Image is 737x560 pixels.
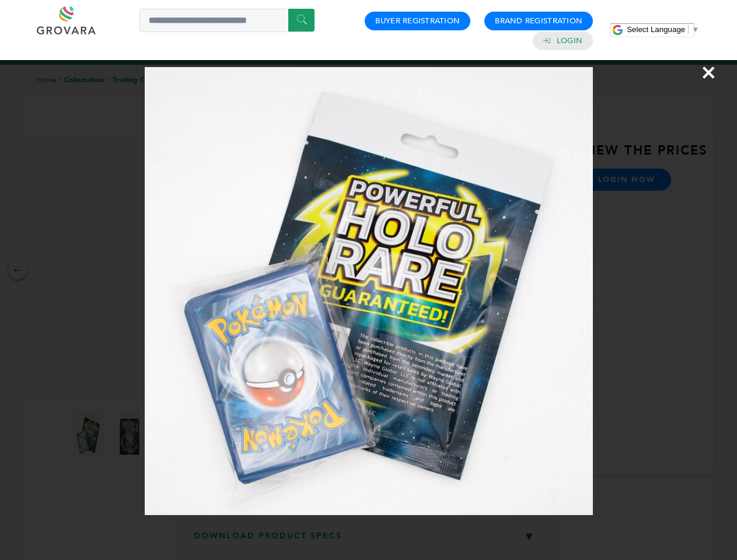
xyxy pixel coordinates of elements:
[145,67,593,515] img: Image Preview
[495,16,582,26] a: Brand Registration
[701,56,717,89] span: ×
[691,25,699,34] span: ▼
[139,9,315,32] input: Search a product or brand...
[375,16,460,26] a: Buyer Registration
[627,25,685,34] span: Select Language
[627,25,699,34] a: Select Language​
[557,36,582,46] a: Login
